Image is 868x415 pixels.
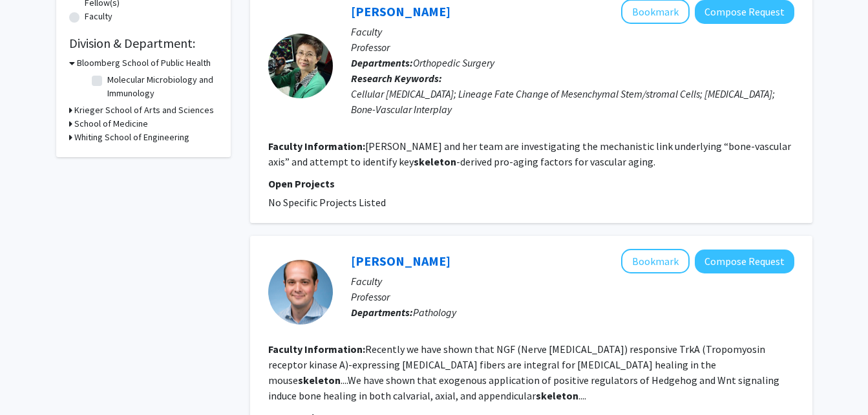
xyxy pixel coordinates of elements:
span: Pathology [413,306,456,319]
a: [PERSON_NAME] [351,253,450,269]
b: skeleton [298,374,341,387]
b: Faculty Information: [268,343,365,356]
span: Orthopedic Surgery [413,56,494,69]
p: Professor [351,39,794,55]
b: skeleton [414,155,456,168]
p: Professor [351,289,794,304]
h2: Division & Department: [69,36,218,51]
span: No Specific Projects Listed [268,196,386,209]
p: Faculty [351,273,794,289]
h3: Whiting School of Engineering [74,131,189,144]
h3: Bloomberg School of Public Health [77,56,211,70]
b: Research Keywords: [351,72,442,85]
fg-read-more: [PERSON_NAME] and her team are investigating the mechanistic link underlying “bone-vascular axis”... [268,140,791,168]
a: [PERSON_NAME] [351,3,450,19]
h3: Krieger School of Arts and Sciences [74,103,214,117]
b: Departments: [351,56,413,69]
b: Departments: [351,306,413,319]
p: Open Projects [268,176,794,191]
fg-read-more: Recently we have shown that NGF (Nerve [MEDICAL_DATA]) responsive TrkA (Tropomyosin receptor kina... [268,343,779,402]
p: Faculty [351,24,794,39]
label: Molecular Microbiology and Immunology [107,73,215,100]
b: Faculty Information: [268,140,365,153]
button: Add Aaron James to Bookmarks [621,249,690,273]
label: Faculty [85,10,112,23]
div: Cellular [MEDICAL_DATA]; Lineage Fate Change of Mesenchymal Stem/stromal Cells; [MEDICAL_DATA]; B... [351,86,794,117]
button: Compose Request to Aaron James [695,250,794,273]
iframe: Chat [10,357,55,405]
h3: School of Medicine [74,117,148,131]
b: skeleton [536,389,578,402]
